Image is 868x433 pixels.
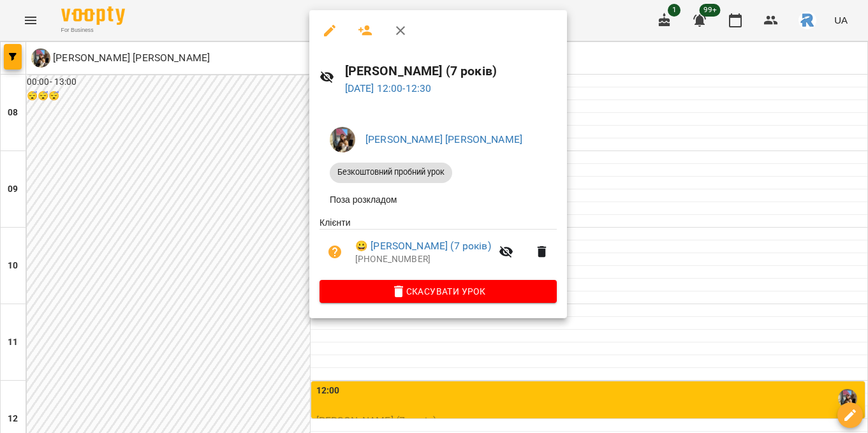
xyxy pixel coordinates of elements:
[320,188,557,211] li: Поза розкладом
[330,127,355,152] img: 497ea43cfcb3904c6063eaf45c227171.jpeg
[365,133,522,145] a: [PERSON_NAME] [PERSON_NAME]
[345,61,557,81] h6: [PERSON_NAME] (7 років)
[320,237,350,267] button: Візит ще не сплачено. Додати оплату?
[330,166,452,178] span: Безкоштовний пробний урок
[320,280,557,303] button: Скасувати Урок
[345,82,432,94] a: [DATE] 12:00-12:30
[320,216,557,280] ul: Клієнти
[355,239,491,254] a: 😀 [PERSON_NAME] (7 років)
[330,284,547,299] span: Скасувати Урок
[355,253,491,266] p: [PHONE_NUMBER]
